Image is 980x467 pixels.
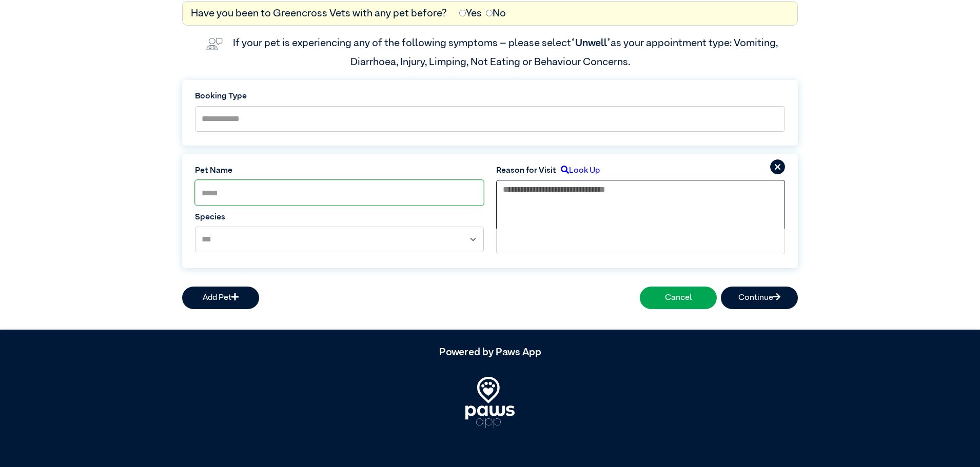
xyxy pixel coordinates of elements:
[571,38,611,48] span: “Unwell”
[182,287,259,309] button: Add Pet
[195,165,484,177] label: Pet Name
[721,287,798,309] button: Continue
[496,165,556,177] label: Reason for Visit
[640,287,717,309] button: Cancel
[556,165,600,177] label: Look Up
[233,38,780,67] label: If your pet is experiencing any of the following symptoms – please select as your appointment typ...
[182,346,798,358] h5: Powered by Paws App
[486,6,506,21] label: No
[459,10,466,16] input: Yes
[195,90,785,103] label: Booking Type
[486,10,493,16] input: No
[459,6,482,21] label: Yes
[465,377,515,428] img: PawsApp
[191,6,447,21] label: Have you been to Greencross Vets with any pet before?
[202,34,227,54] img: vet
[195,211,484,224] label: Species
